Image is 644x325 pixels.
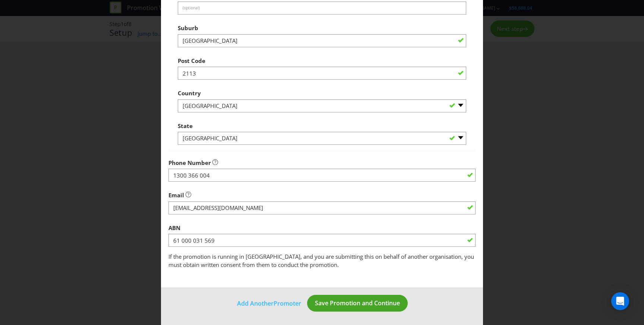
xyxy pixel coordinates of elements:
[168,191,184,199] span: Email
[178,57,205,64] span: Post Code
[168,169,476,182] input: e.g. 03 1234 9876
[178,67,466,80] input: e.g. 3000
[237,299,274,308] span: Add Another
[168,224,180,232] span: ABN
[168,253,474,268] span: If the promotion is running in [GEOGRAPHIC_DATA], and you are submitting this on behalf of anothe...
[178,24,198,32] span: Suburb
[178,89,201,97] span: Country
[611,292,629,310] div: Open Intercom Messenger
[168,159,211,166] span: Phone Number
[178,34,466,47] input: e.g. Melbourne
[237,299,302,308] button: Add AnotherPromoter
[178,122,193,130] span: State
[315,299,400,307] span: Save Promotion and Continue
[274,299,301,308] span: Promoter
[307,295,408,312] button: Save Promotion and Continue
